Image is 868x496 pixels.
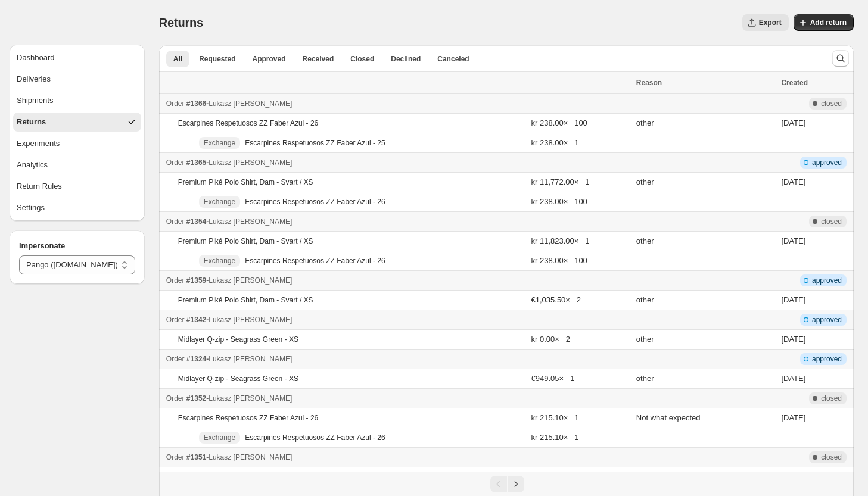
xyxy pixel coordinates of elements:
[633,330,778,350] td: other
[13,113,141,132] button: Returns
[166,355,185,363] span: Order
[17,95,53,107] div: Shipments
[178,413,318,423] p: Escarpines Respetuosos ZZ Faber Azul - 26
[178,236,313,246] p: Premium Piké Polo Shirt, Dam - Svart / XS
[531,335,570,344] span: kr 0.00 × 2
[821,99,842,108] span: closed
[821,394,842,403] span: closed
[531,236,590,245] span: kr 11,823.00 × 1
[245,433,385,442] p: Escarpines Respetuosos ZZ Faber Azul - 26
[531,433,579,442] span: kr 215.10 × 1
[173,54,182,64] span: All
[186,99,206,108] span: #1366
[186,316,206,324] span: #1342
[204,138,235,148] span: Exchange
[209,316,292,324] span: Lukasz [PERSON_NAME]
[209,99,292,108] span: Lukasz [PERSON_NAME]
[531,374,575,383] span: €949.05 × 1
[781,335,805,344] time: Thursday, August 7, 2025 at 12:49:41 AM
[531,118,587,127] span: kr 238.00 × 100
[166,157,629,169] div: -
[812,276,842,285] span: approved
[812,158,842,167] span: approved
[350,54,374,64] span: Closed
[166,276,185,285] span: Order
[781,79,808,87] span: Created
[17,138,60,149] div: Experiments
[742,14,789,31] button: Export
[821,217,842,226] span: closed
[209,355,292,363] span: Lukasz [PERSON_NAME]
[531,197,587,206] span: kr 238.00 × 100
[531,177,590,186] span: kr 11,772.00 × 1
[781,118,805,127] time: Friday, August 8, 2025 at 1:33:06 AM
[166,217,185,226] span: Order
[821,453,842,462] span: closed
[186,217,206,226] span: #1354
[166,316,185,324] span: Order
[166,98,629,110] div: -
[810,18,847,27] span: Add return
[186,453,206,461] span: #1351
[209,217,292,226] span: Lukasz [PERSON_NAME]
[199,54,235,64] span: Requested
[633,408,778,428] td: Not what expected
[17,202,45,214] div: Settings
[633,173,778,192] td: other
[781,177,805,186] time: Friday, August 8, 2025 at 1:30:59 AM
[204,256,235,266] span: Exchange
[178,177,313,187] p: Premium Piké Polo Shirt, Dam - Svart / XS
[159,472,854,496] nav: Pagination
[186,158,206,167] span: #1365
[13,155,141,174] button: Analytics
[178,295,313,305] p: Premium Piké Polo Shirt, Dam - Svart / XS
[17,52,55,64] div: Dashboard
[209,394,292,403] span: Lukasz [PERSON_NAME]
[391,54,421,64] span: Declined
[633,467,778,487] td: other
[186,394,206,403] span: #1352
[781,295,805,304] time: Thursday, August 7, 2025 at 12:53:45 AM
[166,216,629,227] div: -
[253,54,286,64] span: Approved
[636,79,662,87] span: Reason
[17,116,46,128] div: Returns
[166,394,185,403] span: Order
[166,158,185,167] span: Order
[531,295,581,304] span: €1,035.50 × 2
[781,374,805,383] time: Wednesday, August 6, 2025 at 11:39:52 AM
[209,158,292,167] span: Lukasz [PERSON_NAME]
[759,18,782,27] span: Export
[17,159,48,171] div: Analytics
[159,16,203,29] span: Returns
[209,453,292,461] span: Lukasz [PERSON_NAME]
[245,197,385,207] p: Escarpines Respetuosos ZZ Faber Azul - 26
[204,433,235,442] span: Exchange
[633,114,778,133] td: other
[166,353,629,365] div: -
[531,256,587,265] span: kr 238.00 × 100
[166,274,629,286] div: -
[13,134,141,153] button: Experiments
[166,451,629,463] div: -
[832,50,849,67] button: Search and filter results
[633,291,778,310] td: other
[303,54,334,64] span: Received
[781,413,805,422] time: Monday, August 4, 2025 at 12:20:31 PM
[13,48,141,67] button: Dashboard
[812,354,842,364] span: approved
[178,118,318,128] p: Escarpines Respetuosos ZZ Faber Azul - 26
[204,197,235,207] span: Exchange
[19,240,135,252] h4: Impersonate
[17,180,62,192] div: Return Rules
[437,54,469,64] span: Canceled
[633,232,778,251] td: other
[209,276,292,285] span: Lukasz [PERSON_NAME]
[245,256,385,266] p: Escarpines Respetuosos ZZ Faber Azul - 26
[166,392,629,404] div: -
[633,369,778,389] td: other
[245,138,385,148] p: Escarpines Respetuosos ZZ Faber Azul - 25
[186,276,206,285] span: #1359
[508,476,524,492] button: Next
[794,14,854,31] button: Add return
